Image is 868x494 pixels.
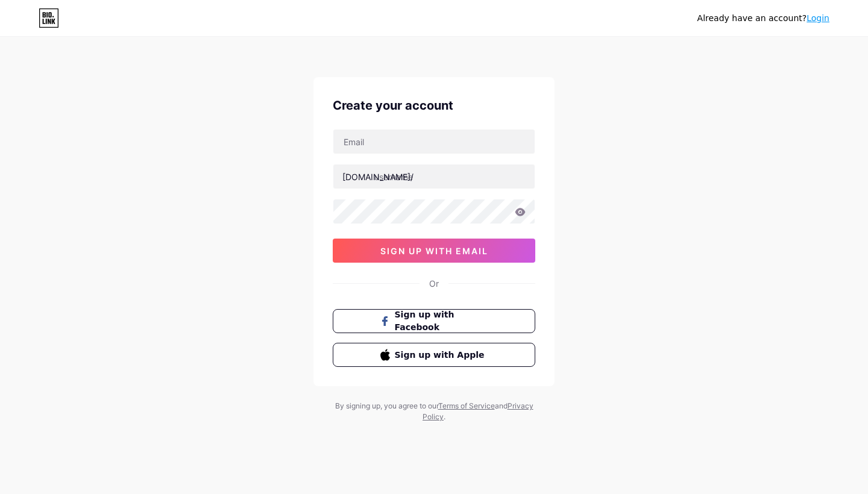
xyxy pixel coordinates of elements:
[395,308,488,334] span: Sign up with Facebook
[395,349,488,361] span: Sign up with Apple
[333,343,535,367] button: Sign up with Apple
[429,277,439,290] div: Or
[807,13,829,23] a: Login
[333,164,535,189] input: username
[380,246,488,256] span: sign up with email
[333,96,535,114] div: Create your account
[333,239,535,263] button: sign up with email
[342,170,414,183] div: [DOMAIN_NAME]/
[438,401,495,410] a: Terms of Service
[697,12,829,25] div: Already have an account?
[333,130,535,154] input: Email
[333,309,535,333] button: Sign up with Facebook
[332,401,536,422] div: By signing up, you agree to our and .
